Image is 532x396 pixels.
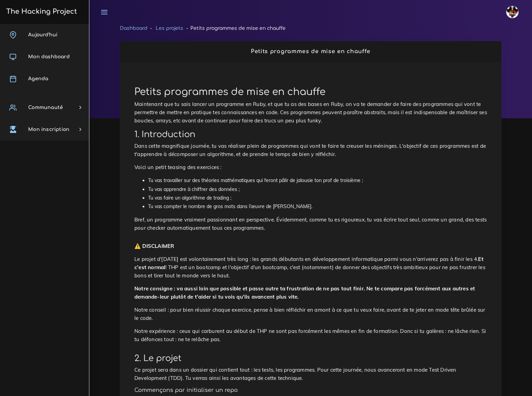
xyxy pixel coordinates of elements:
[148,185,487,194] li: Tu vas apprendre à chiffrer des données ;
[28,32,57,37] span: Aujourd'hui
[148,202,487,211] li: Tu vas compter le nombre de gros mots dans l’œuvre de [PERSON_NAME].
[134,387,487,394] h5: Commençons par initialiser un repo
[134,100,487,125] p: Maintenant que tu sais lancer un programme en Ruby, et que tu as des bases en Ruby, on va te dema...
[28,105,63,110] span: Communauté
[134,285,475,300] strong: Notre consigne : va aussi loin que possible et passe outre ta frustration de ne pas tout finir. N...
[148,176,487,185] li: Tu vas travailler sur des théories mathématiques qui feront pâlir de jalousie ton prof de troisiè...
[134,306,487,322] p: Notre conseil : pour bien réussir chaque exercice, pense à bien réfléchir en amont à ce que tu ve...
[134,163,487,171] p: Voici un petit teasing des exercices :
[148,194,487,202] li: Tu vas faire un algorithme de trading ;
[134,243,174,249] strong: ⚠️ DISCLAIMER
[120,26,147,31] a: Dashboard
[134,142,487,158] p: Dans cette magnifique journée, tu vas réaliser plein de programmes qui vont te faire te creuser l...
[506,6,519,18] img: avatar
[134,255,487,280] p: Le projet d'[DATE] est volontairement très long : les grands débutants en développement informati...
[183,24,285,33] li: Petits programmes de mise en chauffe
[156,26,183,31] a: Les projets
[134,353,487,363] h2: 2. Le projet
[28,127,69,132] span: Mon inscription
[28,54,70,59] span: Mon dashboard
[134,216,487,232] p: Bref, un programme vraiment passionnant en perspective. Évidemment, comme tu es rigoureux, tu vas...
[134,366,487,382] p: Ce projet sera dans un dossier qui contient tout : les tests, les programmes. Pour cette journée,...
[134,86,487,98] h1: Petits programmes de mise en chauffe
[134,327,487,344] p: Notre expérience : ceux qui carburent au début de THP ne sont pas forcément les mêmes en fin de f...
[127,48,494,55] h2: Petits programmes de mise en chauffe
[134,130,487,140] h2: 1. Introduction
[28,76,48,81] span: Agenda
[4,8,77,15] h3: The Hacking Project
